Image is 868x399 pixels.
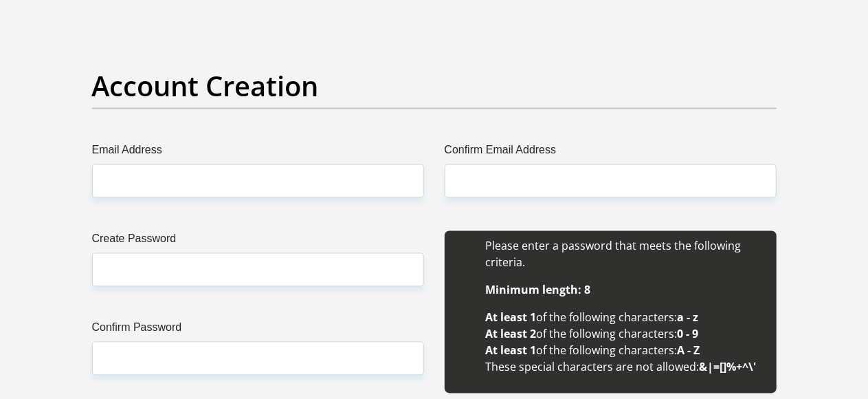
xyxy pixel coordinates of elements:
[486,283,591,298] b: Minimum length: 8
[92,342,424,376] input: Confirm Password
[678,310,699,325] b: a - z
[92,231,424,253] label: Create Password
[92,164,424,198] input: Email Address
[486,310,537,325] b: At least 1
[486,238,763,271] li: Please enter a password that meets the following criteria.
[445,164,777,198] input: Confirm Email Address
[486,359,763,376] li: These special characters are not allowed:
[92,253,424,287] input: Create Password
[486,343,537,358] b: At least 1
[700,360,757,375] b: &|=[]%+^\'
[486,343,763,359] li: of the following characters:
[445,142,777,164] label: Confirm Email Address
[486,310,763,326] li: of the following characters:
[92,320,424,342] label: Confirm Password
[486,327,537,342] b: At least 2
[678,327,699,342] b: 0 - 9
[486,326,763,343] li: of the following characters:
[92,142,424,164] label: Email Address
[92,69,777,103] h2: Account Creation
[678,343,700,358] b: A - Z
